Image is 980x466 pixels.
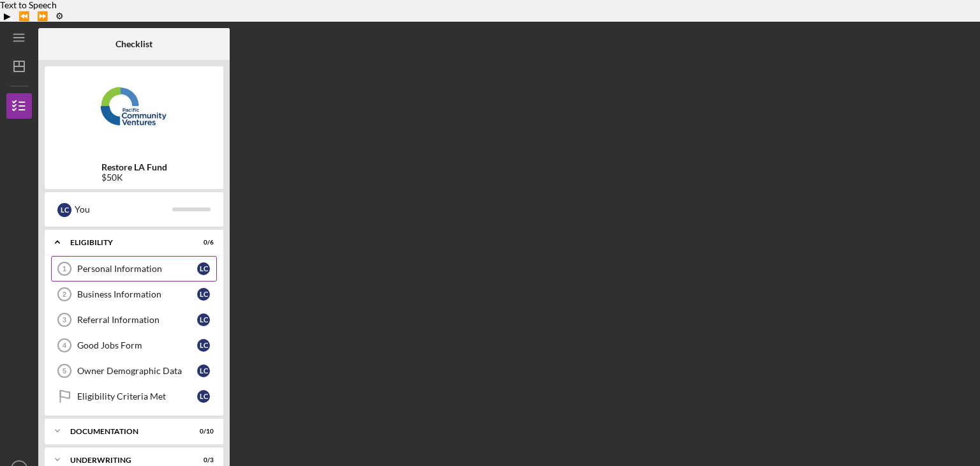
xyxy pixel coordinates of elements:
a: 5Owner Demographic DataLC [51,358,217,384]
a: 2Business InformationLC [51,282,217,307]
div: L C [197,288,210,301]
tspan: 1 [63,265,66,273]
button: Settings [52,10,68,22]
div: You [75,199,172,220]
tspan: 2 [63,290,66,298]
div: Personal Information [77,264,197,274]
div: 0 / 10 [191,428,214,435]
a: 3Referral InformationLC [51,307,217,333]
img: Product logo [45,73,223,149]
a: Eligibility Criteria MetLC [51,384,217,409]
div: Documentation [70,428,182,435]
div: $50K [101,172,167,183]
div: 0 / 3 [191,456,214,464]
a: 4Good Jobs FormLC [51,333,217,358]
b: Restore LA Fund [101,162,167,172]
tspan: 4 [63,342,67,349]
div: L C [197,365,210,377]
a: 1Personal InformationLC [51,256,217,282]
div: Underwriting [70,456,182,464]
div: Owner Demographic Data [77,366,197,376]
tspan: 5 [63,367,66,375]
div: L C [57,203,71,217]
div: Business Information [77,289,197,299]
tspan: 3 [63,316,66,324]
button: Forward [33,10,52,22]
div: Eligibility [70,239,182,246]
div: L C [197,313,210,326]
div: L C [197,390,210,403]
div: Referral Information [77,315,197,325]
div: Good Jobs Form [77,340,197,350]
div: L C [197,262,210,275]
div: 0 / 6 [191,239,214,246]
div: L C [197,339,210,352]
b: Checklist [115,39,152,49]
button: Previous [15,10,33,22]
div: Eligibility Criteria Met [77,391,197,402]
